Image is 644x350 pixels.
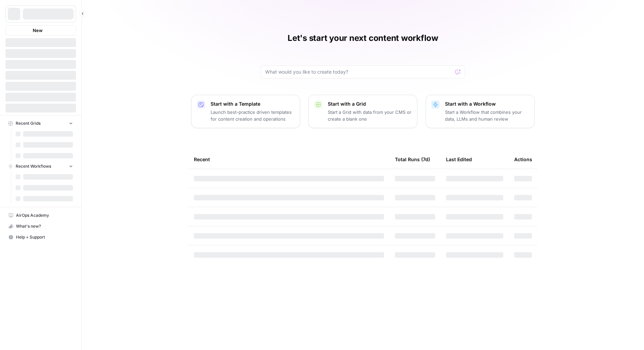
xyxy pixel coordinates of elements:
p: Start with a Template [211,101,294,107]
p: Start a Workflow that combines your data, LLMs and human review [445,109,529,122]
h1: Let's start your next content workflow [288,33,438,44]
p: Start a Grid with data from your CMS or create a blank one [328,109,412,122]
a: AirOps Academy [5,210,76,221]
span: AirOps Academy [16,212,73,218]
div: Last Edited [446,150,472,169]
p: Launch best-practice driven templates for content creation and operations [211,109,294,122]
button: New [5,25,76,35]
span: Help + Support [16,234,73,240]
div: Total Runs (7d) [395,150,430,169]
input: What would you like to create today? [265,69,453,75]
div: What's new? [6,221,76,231]
span: Recent Workflows [16,163,51,169]
button: Recent Workflows [5,161,76,171]
div: Recent [194,150,384,169]
p: Start with a Workflow [445,101,529,107]
button: Start with a WorkflowStart a Workflow that combines your data, LLMs and human review [426,95,535,128]
button: What's new? [5,221,76,232]
button: Start with a TemplateLaunch best-practice driven templates for content creation and operations [191,95,300,128]
div: Actions [514,150,532,169]
span: New [33,27,43,34]
button: Help + Support [5,232,76,243]
button: Recent Grids [5,118,76,128]
span: Recent Grids [16,120,41,126]
p: Start with a Grid [328,101,412,107]
button: Start with a GridStart a Grid with data from your CMS or create a blank one [308,95,417,128]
